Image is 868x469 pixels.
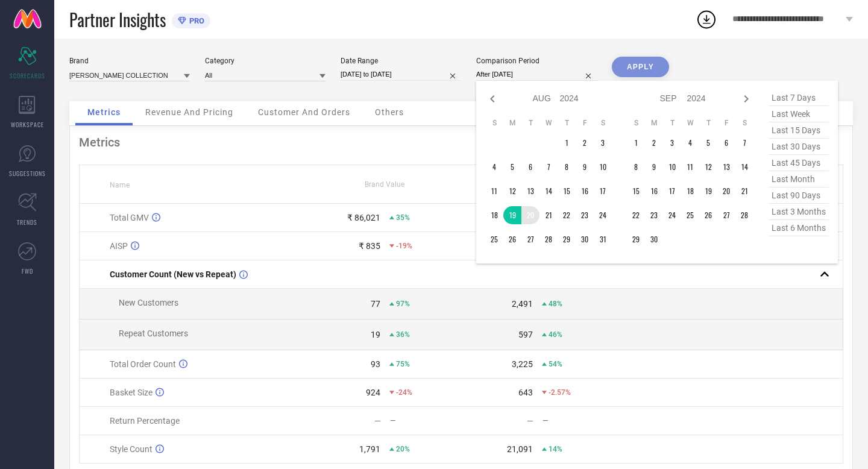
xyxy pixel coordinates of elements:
div: 1,791 [359,444,380,454]
span: 20% [396,445,410,453]
th: Sunday [627,118,645,128]
th: Thursday [699,118,717,128]
span: -24% [396,388,412,397]
span: Customer And Orders [258,107,350,117]
td: Tue Aug 20 2024 [521,206,539,224]
div: 3,225 [512,359,533,369]
td: Fri Sep 13 2024 [717,158,735,176]
td: Tue Sep 03 2024 [663,134,681,152]
span: Brand Value [365,180,404,189]
td: Sun Sep 22 2024 [627,206,645,224]
span: New Customers [119,298,178,307]
td: Thu Sep 05 2024 [699,134,717,152]
input: Select comparison period [476,68,597,81]
td: Tue Aug 13 2024 [521,182,539,200]
td: Sun Sep 01 2024 [627,134,645,152]
div: ₹ 86,021 [347,213,380,222]
span: Total GMV [110,213,149,222]
td: Tue Aug 06 2024 [521,158,539,176]
span: PRO [186,16,204,25]
td: Mon Aug 26 2024 [503,230,521,248]
th: Friday [576,118,594,128]
div: 77 [371,299,380,309]
span: 48% [549,300,562,308]
td: Sun Sep 29 2024 [627,230,645,248]
td: Tue Sep 17 2024 [663,182,681,200]
div: — [374,416,381,426]
span: 97% [396,300,410,308]
td: Sat Sep 28 2024 [735,206,753,224]
td: Mon Sep 30 2024 [645,230,663,248]
span: 35% [396,213,410,222]
td: Fri Sep 20 2024 [717,182,735,200]
td: Wed Sep 25 2024 [681,206,699,224]
td: Mon Aug 12 2024 [503,182,521,200]
div: — [390,417,461,425]
td: Fri Sep 27 2024 [717,206,735,224]
td: Wed Sep 11 2024 [681,158,699,176]
div: 21,091 [507,444,533,454]
td: Thu Aug 22 2024 [558,206,576,224]
td: Sun Sep 15 2024 [627,182,645,200]
td: Fri Aug 16 2024 [576,182,594,200]
span: last month [769,171,829,187]
td: Wed Aug 14 2024 [539,182,558,200]
span: last 30 days [769,139,829,155]
td: Thu Aug 29 2024 [558,230,576,248]
span: -19% [396,242,412,250]
td: Tue Aug 27 2024 [521,230,539,248]
td: Sun Aug 25 2024 [485,230,503,248]
th: Saturday [594,118,612,128]
td: Wed Aug 07 2024 [539,158,558,176]
span: 75% [396,360,410,368]
span: last 90 days [769,187,829,204]
td: Thu Aug 08 2024 [558,158,576,176]
span: last 6 months [769,220,829,236]
td: Thu Aug 01 2024 [558,134,576,152]
td: Sat Sep 21 2024 [735,182,753,200]
th: Sunday [485,118,503,128]
div: — [527,416,533,426]
div: Metrics [79,135,843,150]
td: Sun Aug 18 2024 [485,206,503,224]
td: Fri Sep 06 2024 [717,134,735,152]
div: 924 [366,388,380,397]
td: Thu Aug 15 2024 [558,182,576,200]
div: Next month [739,92,753,106]
div: Previous month [485,92,500,106]
div: 643 [518,388,533,397]
span: 54% [549,360,562,368]
div: 597 [518,330,533,339]
td: Mon Sep 02 2024 [645,134,663,152]
div: Category [205,57,325,65]
span: SCORECARDS [10,71,45,80]
span: last 15 days [769,122,829,139]
div: ₹ 835 [359,241,380,251]
th: Tuesday [521,118,539,128]
div: 2,491 [512,299,533,309]
span: Others [375,107,404,117]
td: Sat Aug 10 2024 [594,158,612,176]
span: last 7 days [769,90,829,106]
span: Customer Count (New vs Repeat) [110,269,236,279]
span: 14% [549,445,562,453]
div: — [542,417,613,425]
td: Wed Sep 18 2024 [681,182,699,200]
th: Friday [717,118,735,128]
th: Thursday [558,118,576,128]
span: last week [769,106,829,122]
span: Return Percentage [110,416,180,426]
span: 46% [549,330,562,339]
td: Tue Sep 10 2024 [663,158,681,176]
span: last 45 days [769,155,829,171]
td: Mon Sep 09 2024 [645,158,663,176]
td: Fri Aug 23 2024 [576,206,594,224]
td: Sun Aug 11 2024 [485,182,503,200]
span: Metrics [87,107,121,117]
div: Date Range [341,57,461,65]
td: Wed Aug 21 2024 [539,206,558,224]
span: WORKSPACE [11,120,44,129]
td: Thu Sep 12 2024 [699,158,717,176]
td: Mon Aug 05 2024 [503,158,521,176]
span: Name [110,181,130,189]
